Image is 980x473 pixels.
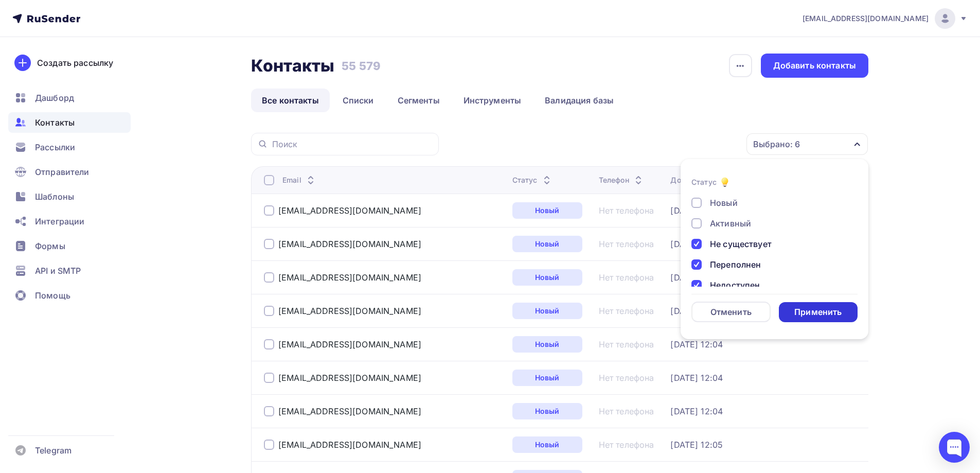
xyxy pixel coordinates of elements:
a: Нет телефона [599,406,654,416]
a: [EMAIL_ADDRESS][DOMAIN_NAME] [278,406,421,416]
a: Новый [512,269,582,286]
span: Рассылки [35,141,75,153]
button: Выбрано: 6 [746,133,868,155]
div: Телефон [599,175,645,185]
a: [DATE] 12:04 [670,306,723,316]
a: [EMAIL_ADDRESS][DOMAIN_NAME] [278,272,421,283]
a: Нет телефона [599,373,654,383]
a: [DATE] 12:04 [670,272,723,283]
a: [DATE] 12:04 [670,373,723,383]
a: Контакты [8,112,131,133]
span: Помощь [35,289,70,302]
h2: Контакты [251,56,334,76]
a: [DATE] 12:04 [670,205,723,216]
a: Нет телефона [599,339,654,349]
div: Email [282,175,317,185]
span: Шаблоны [35,190,74,203]
ul: Выбрано: 6 [681,159,868,339]
span: API и SMTP [35,265,81,277]
div: Выбрано: 6 [753,138,800,150]
span: Формы [35,240,65,252]
span: Отправители [35,166,90,178]
div: Переполнен [710,258,761,271]
a: Сегменты [387,89,451,112]
a: Дашборд [8,87,131,108]
a: [EMAIL_ADDRESS][DOMAIN_NAME] [278,205,421,216]
a: [DATE] 12:04 [670,339,723,349]
a: Нет телефона [599,440,654,450]
div: Нет телефона [599,205,654,216]
div: Применить [794,306,842,318]
a: Формы [8,236,131,256]
a: [EMAIL_ADDRESS][DOMAIN_NAME] [278,339,421,349]
a: Списки [332,89,385,112]
span: [EMAIL_ADDRESS][DOMAIN_NAME] [803,13,929,24]
div: Добавить контакты [773,60,856,72]
a: [EMAIL_ADDRESS][DOMAIN_NAME] [278,373,421,383]
span: Контакты [35,116,75,129]
a: Новый [512,236,582,252]
span: Telegram [35,444,72,457]
a: Рассылки [8,137,131,157]
a: Нет телефона [599,239,654,249]
a: Все контакты [251,89,330,112]
a: Новый [512,436,582,453]
a: Шаблоны [8,186,131,207]
div: [DATE] 12:04 [670,406,723,416]
a: [EMAIL_ADDRESS][DOMAIN_NAME] [803,8,968,29]
a: Валидация базы [534,89,625,112]
div: Статус [512,175,553,185]
a: Инструменты [453,89,532,112]
a: Отправители [8,162,131,182]
div: [DATE] 12:04 [670,239,723,249]
div: Добавлен [670,175,721,185]
div: Новый [512,336,582,353]
a: [EMAIL_ADDRESS][DOMAIN_NAME] [278,440,421,450]
a: Новый [512,303,582,319]
h3: 55 579 [342,59,381,73]
div: Не существует [710,238,772,250]
a: Нет телефона [599,272,654,283]
div: Статус [691,177,717,187]
div: Недоступен [710,279,760,291]
a: [DATE] 12:05 [670,440,723,450]
div: Новый [710,197,738,209]
div: Активный [710,217,751,230]
div: Создать рассылку [37,57,113,69]
a: [EMAIL_ADDRESS][DOMAIN_NAME] [278,239,421,249]
div: Новый [512,403,582,419]
a: Нет телефона [599,306,654,316]
div: Отменить [710,306,752,318]
span: Дашборд [35,92,74,104]
span: Интеграции [35,215,84,227]
a: [EMAIL_ADDRESS][DOMAIN_NAME] [278,306,421,316]
div: Новый [512,370,582,386]
a: Новый [512,202,582,219]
